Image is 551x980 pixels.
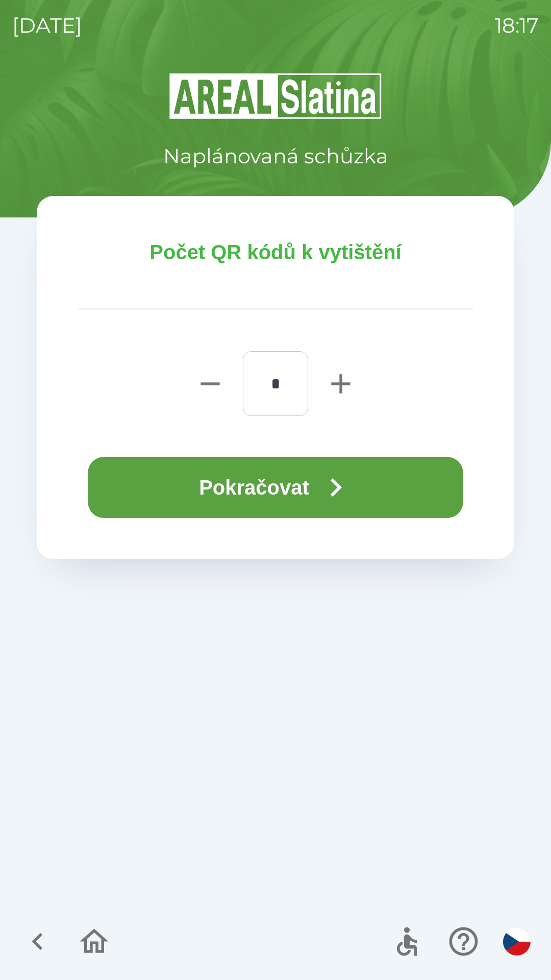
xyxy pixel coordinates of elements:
[163,141,388,171] p: Naplánovaná schůzka
[495,10,539,41] p: 18:17
[78,237,473,267] p: Počet QR kódů k vytištění
[12,10,82,41] p: [DATE]
[37,71,514,120] img: Logo
[88,457,463,518] button: Pokračovat
[503,928,531,955] img: cs flag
